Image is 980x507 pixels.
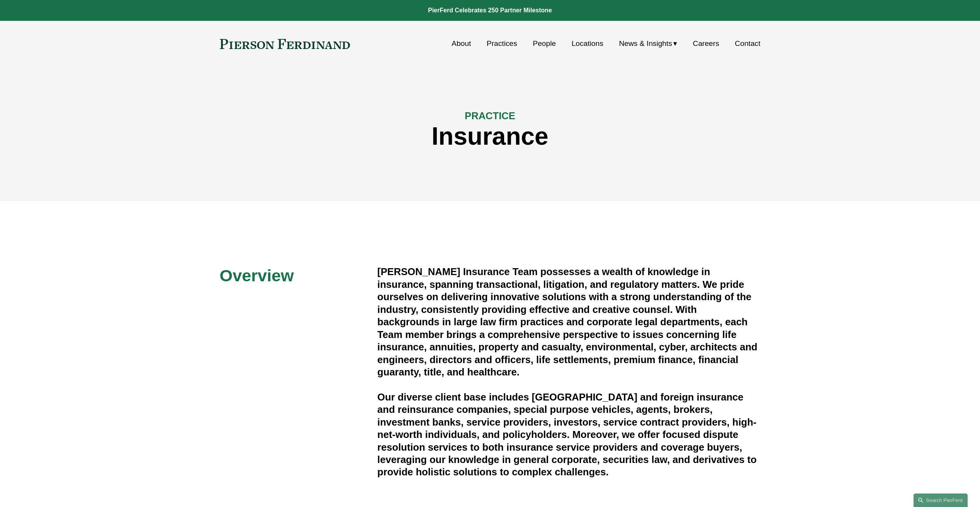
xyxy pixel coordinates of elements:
h4: [PERSON_NAME] Insurance Team possesses a wealth of knowledge in insurance, spanning transactional... [377,265,761,378]
h1: Insurance [220,122,761,150]
span: News & Insights [619,37,672,51]
a: Contact [735,36,760,51]
a: Locations [572,36,603,51]
a: Search this site [914,493,968,507]
a: Careers [693,36,719,51]
a: People [533,36,556,51]
span: PRACTICE [465,110,515,121]
a: folder dropdown [619,36,677,51]
span: Overview [220,266,294,285]
a: About [452,36,471,51]
a: Practices [487,36,517,51]
h4: Our diverse client base includes [GEOGRAPHIC_DATA] and foreign insurance and reinsurance companie... [377,391,761,478]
